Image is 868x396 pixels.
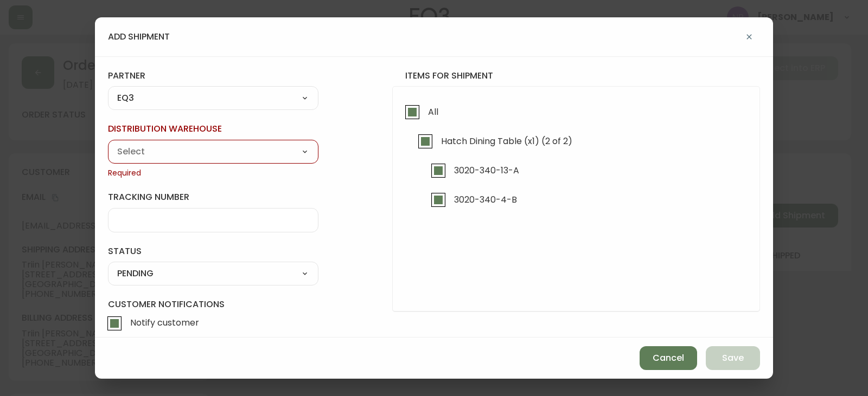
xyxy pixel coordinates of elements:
[392,70,760,82] h4: items for shipment
[108,298,318,335] label: Customer Notifications
[108,123,318,135] label: distribution warehouse
[108,168,318,179] span: Required
[130,317,199,328] span: Notify customer
[108,191,318,203] label: tracking number
[108,245,318,257] label: status
[441,135,572,147] span: Hatch Dining Table (x1) (2 of 2)
[653,352,684,364] span: Cancel
[454,165,519,176] span: 3020-340-13-A
[428,106,438,118] span: All
[640,346,697,370] button: Cancel
[454,194,517,205] span: 3020-340-4-B
[108,31,170,43] h4: add shipment
[108,70,318,82] label: partner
